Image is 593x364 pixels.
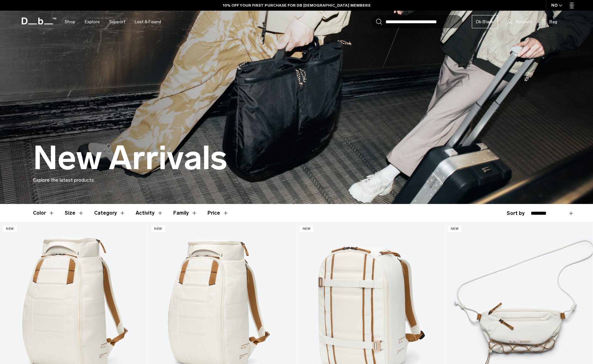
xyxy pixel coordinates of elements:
a: 10% OFF YOUR FIRST PURCHASE FOR DB [DEMOGRAPHIC_DATA] MEMBERS [223,3,370,8]
p: New [300,226,313,232]
p: Explore the latest products. [33,176,560,184]
button: Toggle Filter [65,204,84,222]
a: Support [109,11,125,33]
p: New [151,226,165,232]
a: Explore [85,11,100,33]
a: Db Black [472,15,498,28]
nav: Main Navigation [60,11,166,33]
h1: New Arrivals [33,140,227,176]
span: Account [515,19,532,25]
a: Account [507,18,532,25]
button: Toggle Price [208,204,229,222]
button: Toggle Filter [173,204,197,222]
p: New [448,226,461,232]
a: Shop [65,11,75,33]
p: New [3,226,17,232]
span: Bag [549,19,557,25]
button: Toggle Filter [136,204,163,222]
button: Toggle Filter [94,204,126,222]
button: Toggle Filter [33,204,55,222]
button: Bag [541,18,557,25]
a: Lost & Found [135,11,161,33]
